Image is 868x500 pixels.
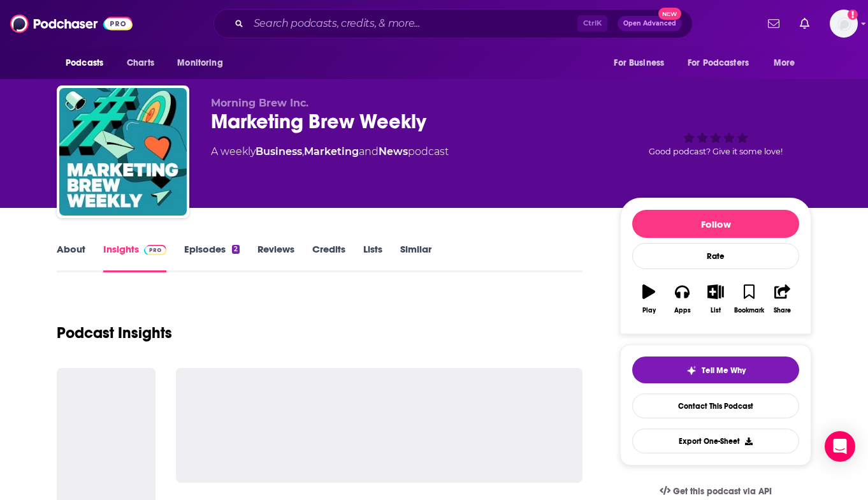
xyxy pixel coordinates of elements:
[699,276,732,322] button: List
[10,11,133,36] img: Podchaser - Follow, Share and Rate Podcasts
[774,54,795,72] span: More
[177,54,222,72] span: Monitoring
[766,276,799,322] button: Share
[665,276,698,322] button: Apps
[825,431,855,462] div: Open Intercom Messenger
[848,10,858,20] svg: Add a profile image
[658,8,681,20] span: New
[620,97,811,176] div: Good podcast? Give it some love!
[642,307,656,314] div: Play
[830,10,858,38] img: User Profile
[711,307,721,314] div: List
[686,365,697,376] img: tell me why sparkle
[673,486,772,497] span: Get this podcast via API
[734,307,764,314] div: Bookmark
[211,97,308,109] span: Morning Brew Inc.
[256,145,302,158] a: Business
[103,243,166,272] a: InsightsPodchaser Pro
[211,144,449,159] div: A weekly podcast
[379,145,408,158] a: News
[632,276,665,322] button: Play
[66,54,103,72] span: Podcasts
[359,145,379,158] span: and
[168,51,239,75] button: open menu
[119,51,162,75] a: Charts
[213,9,693,38] div: Search podcasts, credits, & more...
[312,243,345,272] a: Credits
[614,54,664,72] span: For Business
[632,429,799,453] button: Export One-Sheet
[577,15,607,32] span: Ctrl K
[249,13,577,34] input: Search podcasts, credits, & more...
[184,243,240,272] a: Episodes2
[774,307,791,314] div: Share
[363,243,382,272] a: Lists
[57,243,85,272] a: About
[674,307,691,314] div: Apps
[302,145,304,158] span: ,
[605,51,680,75] button: open menu
[763,13,785,34] a: Show notifications dropdown
[632,210,799,238] button: Follow
[400,243,431,272] a: Similar
[732,276,765,322] button: Bookmark
[57,323,172,342] h1: Podcast Insights
[830,10,858,38] button: Show profile menu
[257,243,294,272] a: Reviews
[144,245,166,255] img: Podchaser Pro
[632,243,799,269] div: Rate
[618,16,682,31] button: Open AdvancedNew
[679,51,767,75] button: open menu
[57,51,120,75] button: open menu
[649,147,783,156] span: Good podcast? Give it some love!
[830,10,858,38] span: Logged in as megcassidy
[688,54,749,72] span: For Podcasters
[304,145,359,158] a: Marketing
[632,357,799,383] button: tell me why sparkleTell Me Why
[632,393,799,418] a: Contact This Podcast
[623,20,676,27] span: Open Advanced
[59,88,187,216] img: Marketing Brew Weekly
[127,54,154,72] span: Charts
[795,13,814,34] a: Show notifications dropdown
[232,245,240,254] div: 2
[702,365,746,376] span: Tell Me Why
[765,51,811,75] button: open menu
